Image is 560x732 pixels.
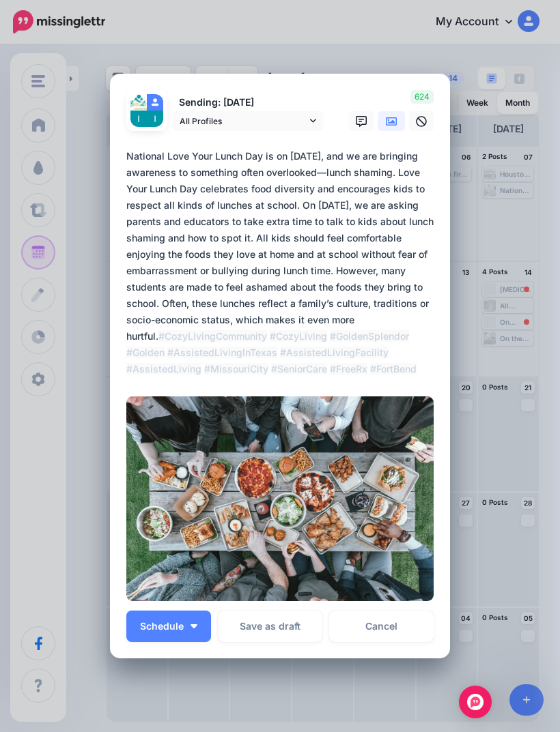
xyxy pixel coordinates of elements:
button: Save as draft [218,611,322,642]
button: Schedule [126,611,211,642]
div: Open Intercom Messenger [459,686,492,718]
a: All Profiles [173,111,323,131]
span: Schedule [140,621,184,631]
img: 128024324_105427171412829_2479315512812947979_n-bsa110760.jpg [130,94,147,111]
img: AATXAJwXBereLsZzQQyevehie2bHBJGNg0dJVBSCQ2x9s96-c-63355.png [130,111,147,127]
img: arrow-down-white.png [191,624,197,628]
p: Sending: [DATE] [173,95,323,111]
span: 624 [410,90,434,104]
span: All Profiles [180,114,307,128]
img: AATXAJwXBereLsZzQQyevehie2bHBJGNg0dJVBSCQ2x9s96-c-63355.png [147,111,163,127]
img: ULFQ5PQ8CR5BNTSVE7CX3BA02AVMPA4J.jpg [126,396,434,601]
div: National Love Your Lunch Day is on [DATE], and we are bringing awareness to something often overl... [126,148,440,377]
img: user_default_image.png [147,94,163,111]
a: Cancel [329,611,434,642]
